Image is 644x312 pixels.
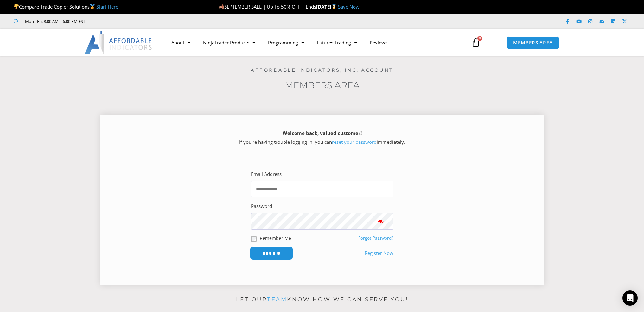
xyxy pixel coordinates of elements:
a: Programming [262,35,310,50]
a: 0 [462,33,490,52]
a: MEMBERS AREA [507,36,559,49]
button: Show password [368,213,393,230]
span: MEMBERS AREA [513,40,553,45]
a: About [165,35,197,50]
strong: Welcome back, valued customer! [283,130,362,136]
p: If you’re having trouble logging in, you can immediately. [112,129,533,147]
strong: [DATE] [316,3,338,10]
img: 🍂 [219,4,224,9]
p: Let our know how we can serve you! [100,295,544,305]
span: Compare Trade Copier Solutions [14,3,118,10]
a: Affordable Indicators, Inc. Account [251,67,393,73]
label: Password [251,202,272,211]
span: Mon - Fri: 8:00 AM – 6:00 PM EST [23,17,85,25]
a: reset your password [332,139,377,145]
img: ⌛ [332,4,336,9]
a: Save Now [338,3,360,10]
a: NinjaTrader Products [197,35,262,50]
img: 🥇 [90,4,95,9]
a: Forgot Password? [358,235,393,241]
label: Remember Me [260,235,291,242]
span: SEPTEMBER SALE | Up To 50% OFF | Ends [219,3,316,10]
a: Start Here [96,3,118,10]
a: team [267,296,287,302]
div: Open Intercom Messenger [622,290,638,306]
a: Register Now [365,249,393,258]
img: 🏆 [14,4,19,9]
nav: Menu [165,35,464,50]
a: Members Area [285,80,360,90]
a: Futures Trading [310,35,363,50]
span: 0 [477,36,482,41]
label: Email Address [251,170,282,179]
img: LogoAI | Affordable Indicators – NinjaTrader [85,31,153,54]
a: Reviews [363,35,394,50]
iframe: Customer reviews powered by Trustpilot [94,18,189,24]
